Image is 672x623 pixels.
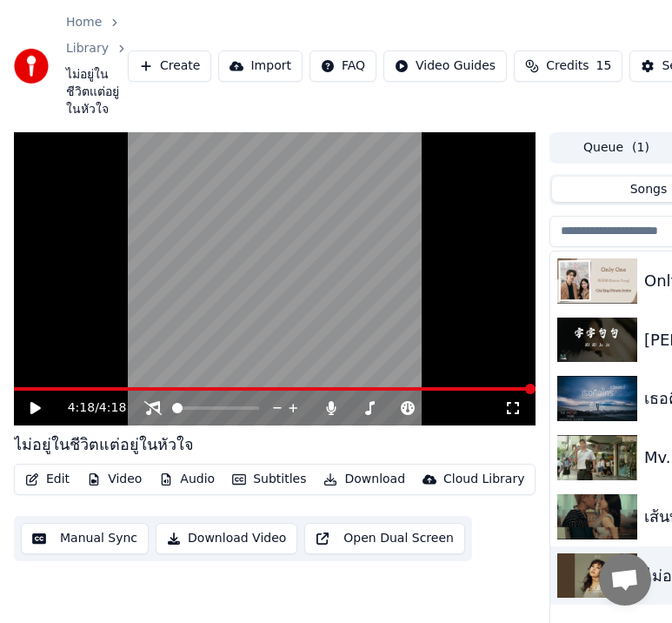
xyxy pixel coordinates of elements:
span: 4:18 [68,399,95,417]
button: Download Video [156,523,297,554]
button: Download [316,467,412,492]
button: FAQ [309,50,376,82]
a: Home [66,14,102,31]
span: ( 1 ) [632,139,649,157]
span: ไม่อยู่ในชีวิตแต่อยู่ในหัวใจ [66,66,128,118]
button: Video Guides [383,50,507,82]
button: Subtitles [225,467,313,492]
button: Edit [18,467,77,492]
button: Audio [152,467,222,492]
nav: breadcrumb [66,14,128,118]
button: Open Dual Screen [304,523,465,554]
button: Manual Sync [21,523,149,554]
button: Import [218,50,302,82]
div: / [68,399,110,417]
div: Cloud Library [443,471,524,488]
span: Credits [546,57,589,75]
img: youka [14,49,49,84]
span: 4:18 [99,399,126,417]
a: Open chat [599,553,651,606]
span: 15 [596,57,612,75]
button: Create [128,50,212,82]
a: Library [66,40,109,57]
button: Credits15 [514,50,622,82]
div: ไม่อยู่ในชีวิตแต่อยู่ในหัวใจ [14,432,194,457]
button: Video [80,467,149,492]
